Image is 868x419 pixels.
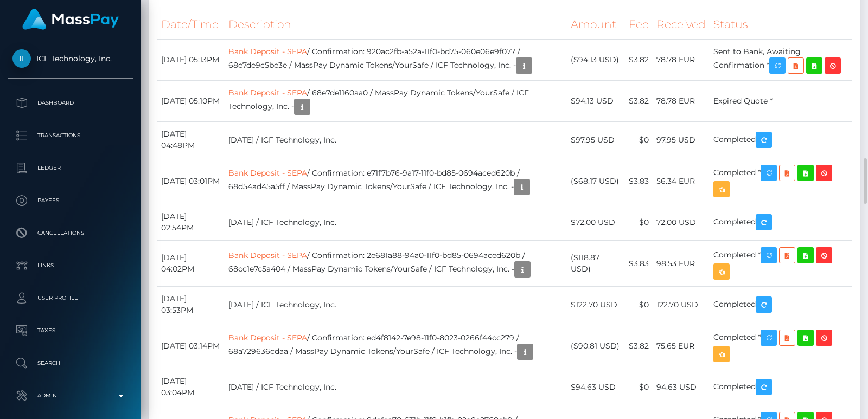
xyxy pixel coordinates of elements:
[567,81,625,122] td: $94.13 USD
[710,369,852,405] td: Completed
[225,323,567,369] td: / Confirmation: ed4f8142-7e98-11f0-8023-0266f44cc279 / 68a729636cdaa / MassPay Dynamic Tokens/You...
[157,122,225,158] td: [DATE] 04:48PM
[625,369,653,405] td: $0
[625,204,653,241] td: $0
[710,323,852,369] td: Completed *
[12,49,31,68] img: ICF Technology, Inc.
[228,47,307,56] a: Bank Deposit - SEPA
[8,122,133,149] a: Transactions
[157,40,225,81] td: [DATE] 05:13PM
[157,81,225,122] td: [DATE] 05:10PM
[12,127,129,144] p: Transactions
[157,287,225,323] td: [DATE] 03:53PM
[225,241,567,287] td: / Confirmation: 2e681a88-94a0-11f0-bd85-0694aced620b / 68cc1e7c5a404 / MassPay Dynamic Tokens/You...
[653,241,710,287] td: 98.53 EUR
[625,40,653,81] td: $3.82
[22,9,119,30] img: MassPay Logo
[12,225,129,241] p: Cancellations
[625,122,653,158] td: $0
[157,323,225,369] td: [DATE] 03:14PM
[225,10,567,40] th: Description
[157,241,225,287] td: [DATE] 04:02PM
[157,369,225,405] td: [DATE] 03:04PM
[157,10,225,40] th: Date/Time
[8,350,133,377] a: Search
[228,250,307,260] a: Bank Deposit - SEPA
[710,40,852,81] td: Sent to Bank, Awaiting Confirmation *
[8,317,133,344] a: Taxes
[225,40,567,81] td: / Confirmation: 920ac2fb-a52a-11f0-bd75-060e06e9f077 / 68e7de9c5be3e / MassPay Dynamic Tokens/You...
[625,158,653,204] td: $3.83
[625,81,653,122] td: $3.82
[653,40,710,81] td: 78.78 EUR
[567,122,625,158] td: $97.95 USD
[710,287,852,323] td: Completed
[710,10,852,40] th: Status
[710,158,852,204] td: Completed *
[225,81,567,122] td: / 68e7de1160aa0 / MassPay Dynamic Tokens/YourSafe / ICF Technology, Inc. -
[653,369,710,405] td: 94.63 USD
[157,158,225,204] td: [DATE] 03:01PM
[228,168,307,178] a: Bank Deposit - SEPA
[8,154,133,182] a: Ledger
[225,158,567,204] td: / Confirmation: e71f7b76-9a17-11f0-bd85-0694aced620b / 68d54ad45a5ff / MassPay Dynamic Tokens/You...
[12,160,129,176] p: Ledger
[8,89,133,117] a: Dashboard
[653,323,710,369] td: 75.65 EUR
[8,382,133,409] a: Admin
[710,241,852,287] td: Completed *
[567,40,625,81] td: ($94.13 USD)
[8,187,133,214] a: Payees
[567,369,625,405] td: $94.63 USD
[567,323,625,369] td: ($90.81 USD)
[567,241,625,287] td: ($118.87 USD)
[12,323,129,339] p: Taxes
[225,287,567,323] td: [DATE] / ICF Technology, Inc.
[710,122,852,158] td: Completed
[8,252,133,279] a: Links
[625,241,653,287] td: $3.83
[567,287,625,323] td: $122.70 USD
[8,54,133,63] span: ICF Technology, Inc.
[710,204,852,241] td: Completed
[653,204,710,241] td: 72.00 USD
[653,158,710,204] td: 56.34 EUR
[567,204,625,241] td: $72.00 USD
[225,122,567,158] td: [DATE] / ICF Technology, Inc.
[710,81,852,122] td: Expired Quote *
[653,287,710,323] td: 122.70 USD
[228,333,307,343] a: Bank Deposit - SEPA
[12,355,129,371] p: Search
[567,10,625,40] th: Amount
[625,10,653,40] th: Fee
[625,323,653,369] td: $3.82
[157,204,225,241] td: [DATE] 02:54PM
[12,192,129,209] p: Payees
[8,220,133,247] a: Cancellations
[12,388,129,404] p: Admin
[12,290,129,306] p: User Profile
[12,257,129,274] p: Links
[653,10,710,40] th: Received
[653,81,710,122] td: 78.78 EUR
[228,88,307,98] a: Bank Deposit - SEPA
[625,287,653,323] td: $0
[225,204,567,241] td: [DATE] / ICF Technology, Inc.
[225,369,567,405] td: [DATE] / ICF Technology, Inc.
[653,122,710,158] td: 97.95 USD
[12,95,129,111] p: Dashboard
[567,158,625,204] td: ($68.17 USD)
[8,285,133,312] a: User Profile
